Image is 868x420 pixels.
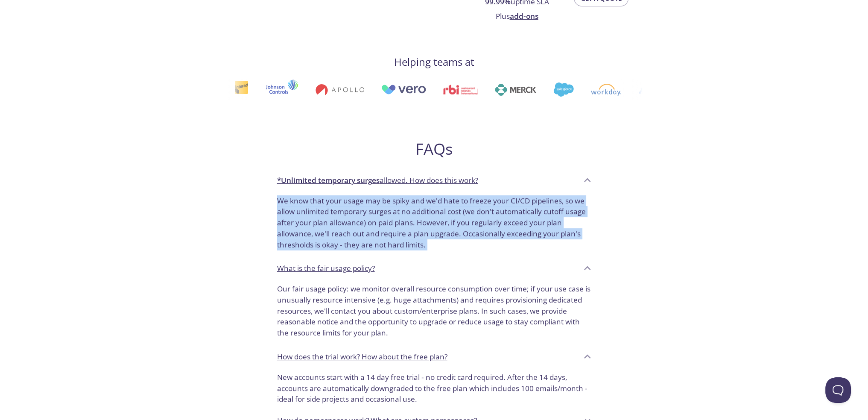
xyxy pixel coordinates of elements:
[277,351,447,362] p: How does the trial work? How about the free plan?
[277,175,380,185] strong: *Unlimited temporary surges
[270,169,598,192] div: *Unlimited temporary surgesallowed. How does this work?
[270,257,598,280] div: What is the fair usage policy?
[552,82,573,97] img: salesforce
[481,9,553,24] li: Plus
[314,84,363,96] img: apollo
[277,263,375,274] p: What is the fair usage policy?
[270,139,598,159] h2: FAQs
[380,85,425,94] img: vero
[510,11,538,21] a: add-ons
[270,368,598,411] div: How does the trial work? How about the free plan?
[277,372,591,405] p: New accounts start with a 14 day free trial - no credit card required. After the 14 days, account...
[825,377,851,403] iframe: Help Scout Beacon - Open
[233,80,247,99] img: interac
[442,85,477,94] img: rbi
[277,195,591,250] p: We know that your usage may be spiky and we'd hate to freeze your CI/CD pipelines, so we allow un...
[394,55,474,69] h4: Helping teams at
[264,79,297,100] img: johnsoncontrols
[270,192,598,257] div: *Unlimited temporary surgesallowed. How does this work?
[277,283,591,338] p: Our fair usage policy: we monitor overall resource consumption over time; if your use case is unu...
[270,280,598,345] div: *Unlimited temporary surgesallowed. How does this work?
[277,175,478,186] p: allowed. How does this work?
[494,84,535,96] img: merck
[590,84,620,96] img: workday
[270,345,598,368] div: How does the trial work? How about the free plan?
